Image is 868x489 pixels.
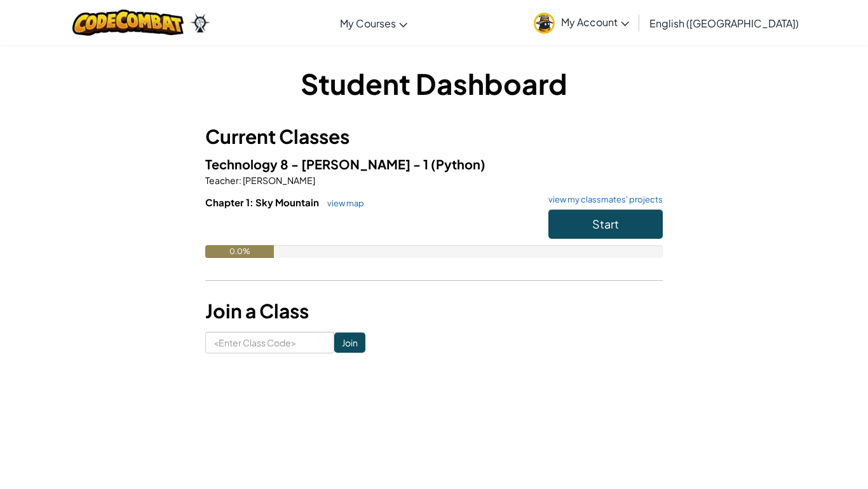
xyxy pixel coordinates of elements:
span: Chapter 1: Sky Mountain [205,196,321,208]
h1: Student Dashboard [205,64,663,103]
span: Technology 8 - [PERSON_NAME] - 1 [205,156,431,172]
span: : [239,174,241,186]
input: Join [334,332,365,353]
span: Start [592,216,619,231]
input: <Enter Class Code> [205,332,334,353]
span: My Courses [340,17,396,30]
h3: Current Classes [205,122,663,151]
img: avatar [534,13,555,34]
img: CodeCombat logo [72,10,184,36]
button: Start [548,209,663,239]
div: 0.0% [205,245,274,258]
a: My Account [527,3,635,43]
span: (Python) [431,156,485,172]
span: Teacher [205,174,239,186]
span: My Account [561,15,629,29]
a: My Courses [334,6,414,40]
a: view map [321,198,364,208]
h3: Join a Class [205,297,663,325]
span: English ([GEOGRAPHIC_DATA]) [649,17,799,30]
img: Ozaria [190,13,210,32]
a: view my classmates' projects [542,195,663,204]
span: [PERSON_NAME] [241,174,315,186]
a: English ([GEOGRAPHIC_DATA]) [643,6,805,40]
